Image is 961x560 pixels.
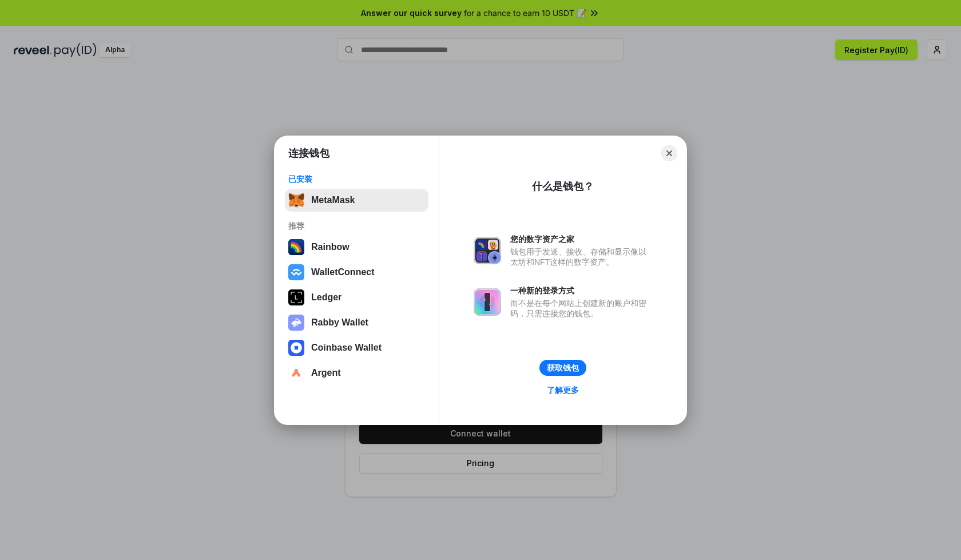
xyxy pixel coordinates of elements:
[540,383,586,398] a: 了解更多
[288,365,304,381] img: svg+xml,%3Csvg%20width%3D%2228%22%20height%3D%2228%22%20viewBox%3D%220%200%2028%2028%22%20fill%3D...
[661,145,677,161] button: Close
[288,315,304,331] img: svg+xml,%3Csvg%20xmlns%3D%22http%3A%2F%2Fwww.w3.org%2F2000%2Fsvg%22%20fill%3D%22none%22%20viewBox...
[547,363,579,373] div: 获取钱包
[288,174,425,184] div: 已安装
[288,192,304,208] img: svg+xml,%3Csvg%20fill%3D%22none%22%20height%3D%2233%22%20viewBox%3D%220%200%2035%2033%22%20width%...
[311,317,368,328] div: Rabby Wallet
[288,221,425,231] div: 推荐
[285,189,428,212] button: MetaMask
[288,146,329,160] h1: 连接钱包
[510,234,652,244] div: 您的数字资产之家
[547,385,579,395] div: 了解更多
[311,292,341,303] div: Ledger
[285,286,428,309] button: Ledger
[510,285,652,296] div: 一种新的登录方式
[285,362,428,384] button: Argent
[510,247,652,267] div: 钱包用于发送、接收、存储和显示像以太坊和NFT这样的数字资产。
[288,264,304,280] img: svg+xml,%3Csvg%20width%3D%2228%22%20height%3D%2228%22%20viewBox%3D%220%200%2028%2028%22%20fill%3D...
[285,236,428,259] button: Rainbow
[288,239,304,255] img: svg+xml,%3Csvg%20width%3D%22120%22%20height%3D%22120%22%20viewBox%3D%220%200%20120%20120%22%20fil...
[532,180,594,193] div: 什么是钱包？
[288,289,304,305] img: svg+xml,%3Csvg%20xmlns%3D%22http%3A%2F%2Fwww.w3.org%2F2000%2Fsvg%22%20width%3D%2228%22%20height%3...
[285,261,428,284] button: WalletConnect
[311,368,341,378] div: Argent
[311,242,350,252] div: Rainbow
[539,360,586,376] button: 获取钱包
[311,267,375,277] div: WalletConnect
[311,343,382,353] div: Coinbase Wallet
[288,340,304,356] img: svg+xml,%3Csvg%20width%3D%2228%22%20height%3D%2228%22%20viewBox%3D%220%200%2028%2028%22%20fill%3D...
[285,336,428,359] button: Coinbase Wallet
[311,195,355,205] div: MetaMask
[474,237,501,264] img: svg+xml,%3Csvg%20xmlns%3D%22http%3A%2F%2Fwww.w3.org%2F2000%2Fsvg%22%20fill%3D%22none%22%20viewBox...
[510,298,652,319] div: 而不是在每个网站上创建新的账户和密码，只需连接您的钱包。
[474,288,501,316] img: svg+xml,%3Csvg%20xmlns%3D%22http%3A%2F%2Fwww.w3.org%2F2000%2Fsvg%22%20fill%3D%22none%22%20viewBox...
[285,311,428,334] button: Rabby Wallet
